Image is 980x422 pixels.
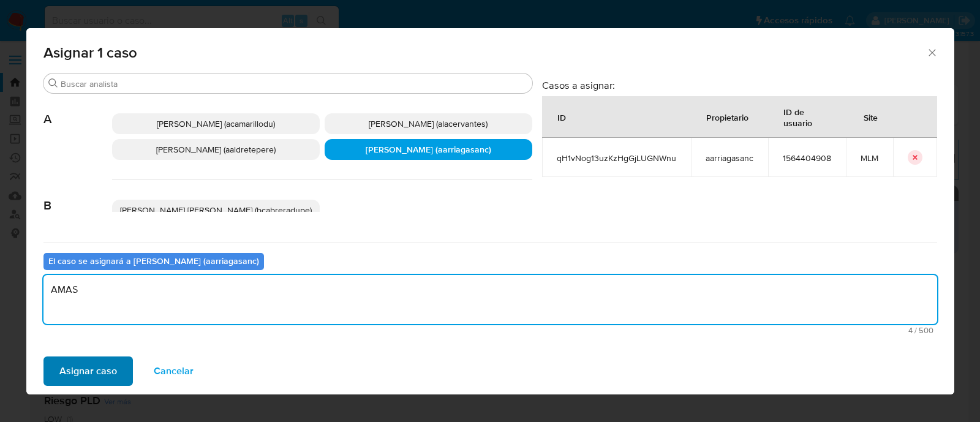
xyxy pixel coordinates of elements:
span: [PERSON_NAME] (acamarillodu) [157,118,275,130]
span: A [43,94,112,127]
div: [PERSON_NAME] [PERSON_NAME] (bcabreradupe) [112,200,320,220]
div: Site [849,102,892,132]
button: Cerrar ventana [926,47,937,58]
span: qH1vNog13uzKzHgGjLUGNWnu [557,153,676,164]
b: El caso se asignará a [PERSON_NAME] (aarriagasanc) [48,255,259,267]
button: Cancelar [138,356,209,386]
span: MLM [861,153,878,164]
span: aarriagasanc [706,153,753,164]
button: icon-button [908,150,922,165]
div: Propietario [692,102,763,132]
button: Asignar caso [43,356,133,386]
span: B [43,180,112,213]
span: Máximo 500 caracteres [47,326,933,334]
h3: Casos a asignar: [542,79,937,91]
span: [PERSON_NAME] (alacervantes) [369,118,488,130]
div: ID de usuario [769,97,845,137]
textarea: AMAS [43,275,937,324]
span: Cancelar [154,358,194,385]
div: [PERSON_NAME] (aaldretepere) [112,139,320,160]
span: [PERSON_NAME] [PERSON_NAME] (bcabreradupe) [120,204,312,216]
div: ID [543,102,581,132]
span: Asignar 1 caso [43,45,927,60]
div: assign-modal [26,28,954,394]
span: Asignar caso [59,358,117,385]
button: Buscar [48,78,58,88]
div: [PERSON_NAME] (aarriagasanc) [325,139,532,160]
div: [PERSON_NAME] (acamarillodu) [112,113,320,134]
span: 1564404908 [783,153,831,164]
div: [PERSON_NAME] (alacervantes) [325,113,532,134]
input: Buscar analista [61,78,527,89]
span: [PERSON_NAME] (aaldretepere) [156,143,276,156]
span: [PERSON_NAME] (aarriagasanc) [366,143,491,156]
